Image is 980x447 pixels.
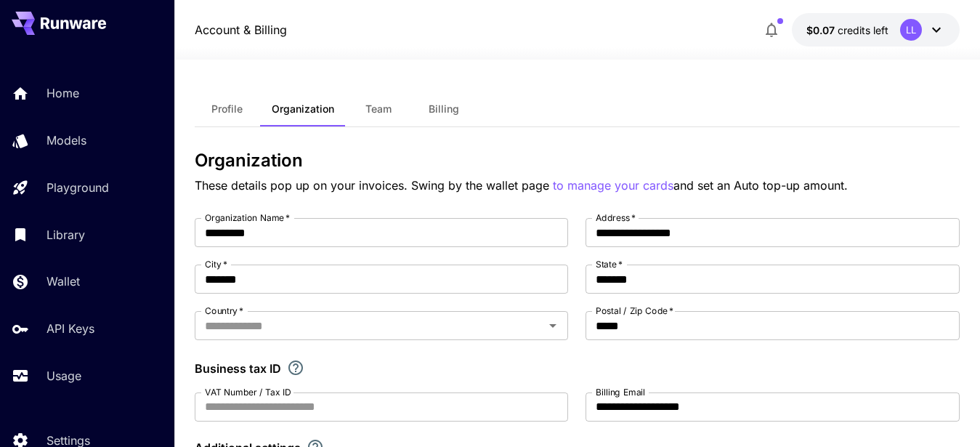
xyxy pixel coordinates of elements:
[205,386,291,398] label: VAT Number / Tax ID
[195,178,553,193] span: These details pop up on your invoices. Swing by the wallet page
[46,320,94,337] p: API Keys
[46,132,86,149] p: Models
[365,102,392,116] span: Team
[272,102,334,116] span: Organization
[806,24,838,36] span: $0.07
[287,359,304,376] svg: If you are a business tax registrant, please enter your business tax ID here.
[838,24,888,36] span: credits left
[596,258,623,270] label: State
[46,367,81,384] p: Usage
[429,102,459,116] span: Billing
[543,315,563,336] button: Open
[46,84,79,102] p: Home
[673,178,848,193] span: and set an Auto top-up amount.
[211,102,243,116] span: Profile
[596,305,673,317] label: Postal / Zip Code
[195,150,960,171] h3: Organization
[195,21,287,39] nav: breadcrumb
[596,212,636,224] label: Address
[792,13,960,47] button: $0.07312LL
[205,212,290,224] label: Organization Name
[806,23,888,38] div: $0.07312
[46,226,85,243] p: Library
[900,19,922,41] div: LL
[195,360,281,377] p: Business tax ID
[553,177,673,195] button: to manage your cards
[205,258,227,270] label: City
[195,21,287,39] a: Account & Billing
[205,305,243,317] label: Country
[46,179,109,196] p: Playground
[596,386,645,398] label: Billing Email
[46,273,80,290] p: Wallet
